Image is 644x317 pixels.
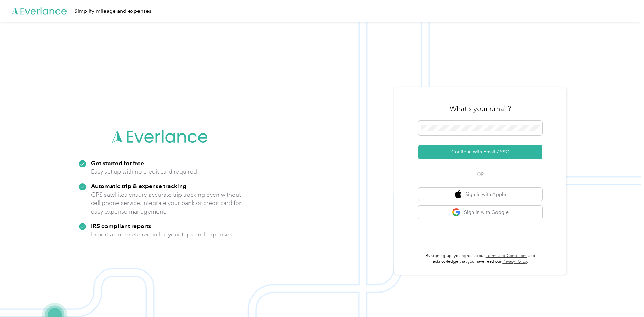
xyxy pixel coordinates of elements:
button: Continue with Email / SSO [418,145,542,159]
h3: What's your email? [450,104,511,113]
p: By signing up, you agree to our and acknowledge that you have read our . [418,253,542,265]
button: apple logoSign in with Apple [418,188,542,201]
p: GPS satellites ensure accurate trip tracking even without cell phone service. Integrate your bank... [91,190,242,216]
img: google logo [452,208,461,217]
span: OR [468,171,492,178]
strong: Automatic trip & expense tracking [91,182,186,189]
strong: Get started for free [91,159,144,167]
img: apple logo [455,190,462,199]
button: google logoSign in with Google [418,206,542,219]
a: Privacy Policy [502,259,527,264]
p: Easy set up with no credit card required [91,167,197,176]
strong: IRS compliant reports [91,222,151,229]
div: Simplify mileage and expenses [74,7,151,16]
a: Terms and Conditions [486,253,527,258]
p: Export a complete record of your trips and expenses. [91,230,234,239]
